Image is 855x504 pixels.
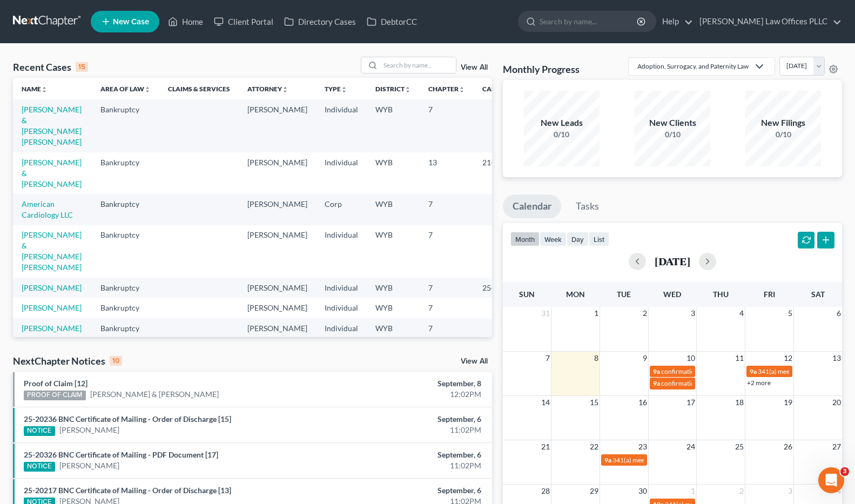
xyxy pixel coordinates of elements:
td: Bankruptcy [92,298,159,318]
span: 9a [653,367,660,375]
span: 18 [734,396,745,409]
div: 0/10 [745,129,821,140]
td: WYB [367,225,420,278]
a: Proof of Claim [12] [24,379,87,388]
td: Bankruptcy [92,194,159,225]
iframe: Intercom live chat [818,467,844,493]
td: Bankruptcy [92,99,159,152]
span: 28 [540,485,551,498]
div: New Leads [524,117,600,129]
div: Adoption, Surrogacy, and Paternity Law [637,62,749,71]
span: 3 [787,485,793,498]
div: September, 6 [336,485,481,496]
span: 22 [589,440,600,453]
a: [PERSON_NAME] & [PERSON_NAME] [PERSON_NAME] [22,230,82,272]
span: 5 [787,307,793,320]
span: confirmation hearing for [PERSON_NAME] [661,367,783,375]
a: DebtorCC [361,12,422,31]
i: unfold_more [144,86,151,93]
span: 25 [734,440,745,453]
a: American Cardiology LLC [22,199,73,219]
a: [PERSON_NAME] [22,324,82,333]
span: 13 [831,352,842,365]
h3: Monthly Progress [503,63,580,76]
button: day [567,232,589,246]
a: Case Nounfold_more [482,85,517,93]
a: Chapterunfold_more [428,85,465,93]
div: September, 8 [336,378,481,389]
input: Search by name... [380,57,456,73]
i: unfold_more [341,86,347,93]
span: 9 [642,352,648,365]
td: Bankruptcy [92,152,159,194]
span: Mon [566,290,585,299]
a: Home [163,12,208,31]
a: View All [461,64,488,71]
a: [PERSON_NAME] & [PERSON_NAME] [90,389,219,400]
td: Individual [316,99,367,152]
span: 11 [734,352,745,365]
i: unfold_more [282,86,288,93]
div: 10 [110,356,122,366]
td: WYB [367,318,420,338]
i: unfold_more [459,86,465,93]
span: 3 [690,307,696,320]
td: 13 [420,152,474,194]
i: unfold_more [41,86,48,93]
a: Tasks [566,194,609,218]
td: 7 [420,298,474,318]
td: 7 [420,278,474,298]
div: 11:02PM [336,460,481,471]
span: Wed [663,290,681,299]
th: Claims & Services [159,78,239,99]
span: Sat [811,290,825,299]
a: +2 more [747,379,771,387]
span: 1 [593,307,600,320]
div: PROOF OF CLAIM [24,391,86,400]
span: 9a [750,367,757,375]
div: September, 6 [336,449,481,460]
span: 31 [540,307,551,320]
td: [PERSON_NAME] [239,99,316,152]
span: 8 [593,352,600,365]
span: Fri [764,290,775,299]
a: Help [657,12,693,31]
button: list [589,232,609,246]
a: [PERSON_NAME] [59,425,119,435]
a: Nameunfold_more [22,85,48,93]
input: Search by name... [540,11,638,31]
a: Typeunfold_more [325,85,347,93]
span: confirmation hearing for [PERSON_NAME] & [PERSON_NAME] [661,379,840,387]
td: 7 [420,225,474,278]
div: NOTICE [24,462,55,472]
td: 7 [420,99,474,152]
span: Sun [519,290,535,299]
span: 10 [685,352,696,365]
a: View All [461,358,488,365]
span: 19 [783,396,793,409]
td: WYB [367,99,420,152]
td: [PERSON_NAME] [239,298,316,318]
div: NOTICE [24,426,55,436]
span: 15 [589,396,600,409]
a: Client Portal [208,12,279,31]
a: Area of Lawunfold_more [100,85,151,93]
a: 25-20217 BNC Certificate of Mailing - Order of Discharge [13] [24,486,231,495]
button: month [510,232,540,246]
td: 21-20428 [474,152,526,194]
td: [PERSON_NAME] [239,152,316,194]
td: WYB [367,152,420,194]
a: 25-20326 BNC Certificate of Mailing - PDF Document [17] [24,450,218,459]
td: Bankruptcy [92,225,159,278]
a: Attorneyunfold_more [247,85,288,93]
td: 7 [420,194,474,225]
span: 24 [685,440,696,453]
span: 23 [637,440,648,453]
a: [PERSON_NAME] [22,303,82,312]
div: 11:02PM [336,425,481,435]
div: New Clients [635,117,710,129]
span: 30 [637,485,648,498]
a: 25-20236 BNC Certificate of Mailing - Order of Discharge [15] [24,414,231,424]
span: 27 [831,440,842,453]
td: [PERSON_NAME] [239,318,316,338]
